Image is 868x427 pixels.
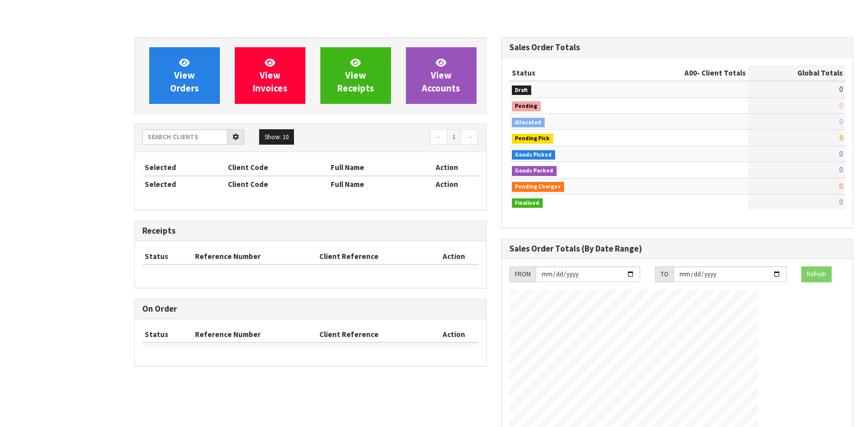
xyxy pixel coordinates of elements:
span: 0 [839,133,843,142]
span: A00 [684,68,697,78]
span: View Invoices [253,57,288,94]
th: - Client Totals [620,65,748,81]
span: 0 [839,117,843,126]
a: ViewAccounts [406,47,477,104]
th: Reference Number [193,249,317,264]
span: Pending [512,101,541,111]
span: 0 [839,85,843,94]
span: Pending Charges [512,182,565,192]
th: Client Code [225,160,329,175]
span: 0 [839,181,843,191]
a: ← [430,129,447,145]
th: Client Code [225,176,329,192]
span: View Orders [170,57,199,94]
span: Goods Picked [512,150,556,160]
span: 0 [839,101,843,110]
th: Action [430,327,478,342]
a: ViewOrders [149,47,220,104]
span: Draft [512,85,532,95]
div: FROM [509,266,536,282]
button: Refresh [801,266,832,282]
h3: On Order [142,304,479,314]
th: Full Name [328,160,416,175]
nav: Page navigation [318,129,479,147]
button: Show: 10 [259,129,294,145]
a: ViewInvoices [235,47,305,104]
th: Selected [142,176,225,192]
input: Search clients [142,129,227,145]
span: 0 [839,165,843,174]
th: Status [142,249,193,264]
div: TO [655,266,674,282]
th: Client Reference [317,327,430,342]
a: 1 [447,129,461,145]
th: Action [430,249,478,264]
span: View Accounts [422,57,460,94]
th: Reference Number [193,327,317,342]
th: Selected [142,160,225,175]
span: Pending Pick [512,134,554,144]
span: View Receipts [337,57,374,94]
h3: Sales Order Totals [509,43,846,52]
a: → [461,129,478,145]
th: Global Totals [748,65,845,81]
span: Allocated [512,118,545,128]
th: Action [416,160,479,175]
th: Client Reference [317,249,430,264]
h3: Receipts [142,226,479,236]
span: Finalised [512,198,543,208]
th: Action [416,176,479,192]
th: Status [142,327,193,342]
h3: Sales Order Totals (By Date Range) [509,244,846,254]
th: Full Name [328,176,416,192]
span: Goods Packed [512,166,557,176]
a: ViewReceipts [320,47,391,104]
span: 0 [839,197,843,207]
span: 0 [839,149,843,159]
th: Status [509,65,620,81]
